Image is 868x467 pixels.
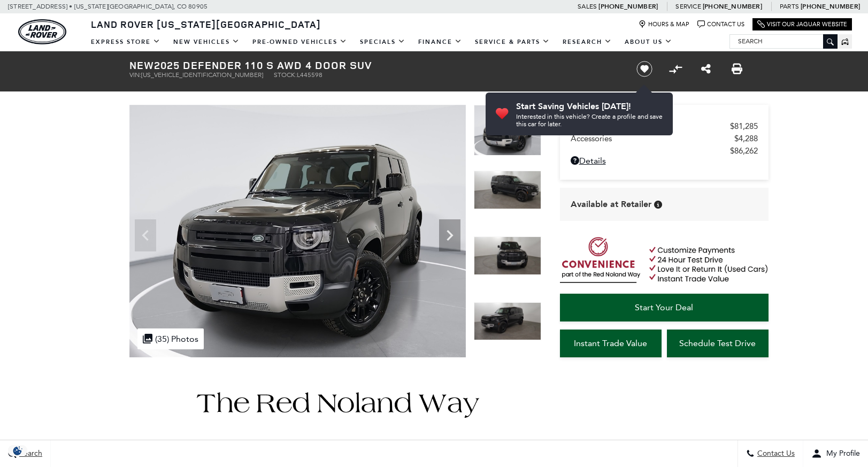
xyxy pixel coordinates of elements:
a: Accessories $4,288 [571,134,758,143]
span: Land Rover [US_STATE][GEOGRAPHIC_DATA] [91,18,321,30]
span: Start Your Deal [635,302,693,312]
span: [US_VEHICLE_IDENTIFICATION_NUMBER] [141,71,263,79]
span: Instant Trade Value [574,338,647,348]
button: Save vehicle [633,60,656,78]
a: EXPRESS STORE [85,33,167,51]
a: [PHONE_NUMBER] [703,2,762,11]
a: About Us [618,33,679,51]
span: Available at Retailer [571,198,651,210]
span: My Profile [822,449,860,458]
img: New 2025 Santorini Black Land Rover S image 1 [129,105,466,357]
span: Contact Us [755,449,795,458]
input: Search [730,35,837,48]
span: Service [675,3,701,10]
div: (35) Photos [137,328,204,349]
button: Compare vehicle [667,61,683,77]
a: Visit Our Jaguar Website [757,20,847,28]
div: Next [439,219,460,251]
nav: Main Navigation [85,33,679,51]
a: Details [571,156,758,166]
span: Stock: [274,71,297,79]
a: Schedule Test Drive [667,330,769,357]
a: MSRP $81,285 [571,121,758,131]
span: $4,288 [734,134,758,143]
a: Land Rover [US_STATE][GEOGRAPHIC_DATA] [85,18,327,30]
span: L445598 [297,71,322,79]
a: land-rover [18,19,66,44]
a: Hours & Map [639,20,689,28]
img: New 2025 Santorini Black Land Rover S image 4 [474,302,541,341]
span: Sales [578,3,597,10]
span: MSRP [571,121,730,131]
span: Accessories [571,134,734,143]
h1: 2025 Defender 110 S AWD 4 Door SUV [129,59,619,71]
div: Vehicle is in stock and ready for immediate delivery. Due to demand, availability is subject to c... [654,201,662,209]
img: New 2025 Santorini Black Land Rover S image 2 [474,171,541,209]
a: Start Your Deal [560,294,769,321]
a: Service & Parts [468,33,556,51]
span: $86,262 [730,146,758,156]
a: New Vehicles [167,33,246,51]
a: Print this New 2025 Defender 110 S AWD 4 Door SUV [732,63,742,75]
a: Research [556,33,618,51]
a: [PHONE_NUMBER] [801,2,860,11]
a: [STREET_ADDRESS] • [US_STATE][GEOGRAPHIC_DATA], CO 80905 [8,3,208,10]
span: VIN: [129,71,141,79]
img: Land Rover [18,19,66,44]
a: Contact Us [697,20,744,28]
a: Share this New 2025 Defender 110 S AWD 4 Door SUV [701,63,711,75]
strong: New [129,58,154,72]
a: $86,262 [571,146,758,156]
img: Opt-Out Icon [5,445,30,456]
img: New 2025 Santorini Black Land Rover S image 3 [474,236,541,275]
a: [PHONE_NUMBER] [598,2,658,11]
section: Click to Open Cookie Consent Modal [5,445,30,456]
img: New 2025 Santorini Black Land Rover S image 1 [474,105,541,156]
span: $81,285 [730,121,758,131]
a: Instant Trade Value [560,330,662,357]
button: Open user profile menu [803,440,868,467]
a: Finance [412,33,468,51]
span: Parts [780,3,799,10]
span: Schedule Test Drive [679,338,756,348]
a: Pre-Owned Vehicles [246,33,354,51]
a: Specials [354,33,412,51]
